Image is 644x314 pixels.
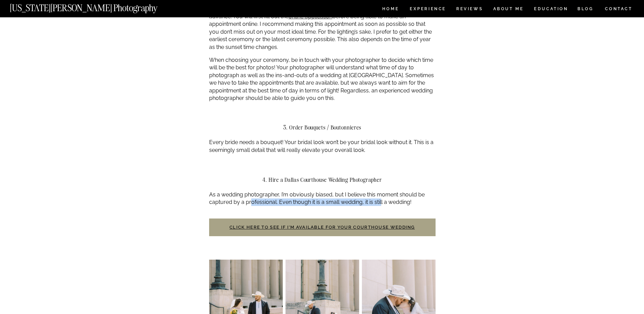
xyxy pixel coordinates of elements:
[605,5,633,13] a: CONTACT
[577,7,594,13] a: BLOG
[289,13,332,20] a: online application
[209,139,436,154] p: Every bride needs a bouquet! Your bridal look won’t be your bridal look without it. This is a see...
[410,7,445,13] a: Experience
[493,7,524,13] a: ABOUT ME
[209,177,436,183] h2: 4. Hire a Dallas Courthouse Wedding Photographer
[456,7,482,13] a: REVIEWS
[209,124,436,130] h2: 3. Order Bouquets / Boutonnieres
[10,3,180,9] a: [US_STATE][PERSON_NAME] Photography
[209,5,436,51] p: For Dallas courthouse weddings, wedding appointments can be made up to 90 days in advance. You wi...
[209,191,436,206] p: As a wedding photographer, I’m obviously biased, but I believe this moment should be captured by ...
[229,225,415,230] a: Click here to see if I’m available for your courthouse wedding
[533,7,569,13] a: EDUCATION
[381,7,400,13] a: HOME
[209,56,436,102] p: When choosing your ceremony, be in touch with your photographer to decide which time will be the ...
